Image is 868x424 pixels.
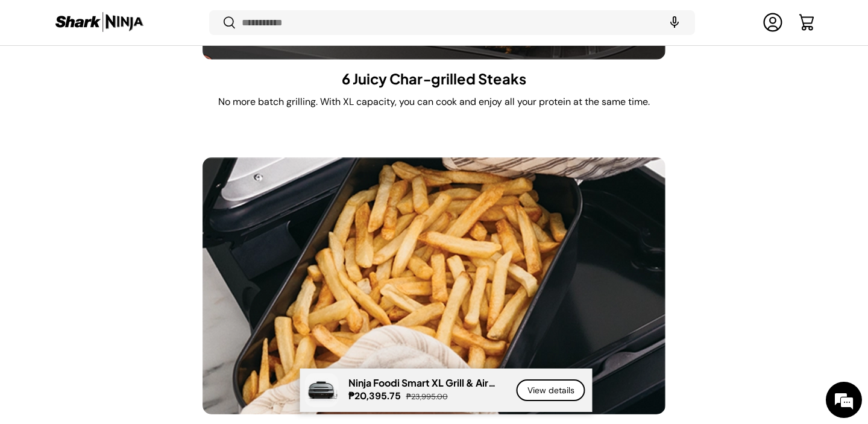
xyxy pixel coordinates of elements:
[348,390,404,402] strong: ₱20,395.75
[348,377,502,388] p: Ninja Foodi Smart XL Grill & Air Fryer (AG551PH)
[406,391,448,402] s: ₱23,995.00
[218,95,650,109] p: No more batch grilling. With XL capacity, you can cook and enjoy all your protein at the same time.
[305,373,339,407] img: ninja-foodi-smart-xl-grill-and-air-fryer-full-view-shark-ninja-philippines
[63,68,203,83] div: Chat with us now
[342,69,526,88] h3: 6 Juicy Char‑grilled Steaks​
[655,10,694,36] speech-search-button: Search by voice
[6,290,230,332] textarea: Type your message and hit 'Enter'
[198,6,227,35] div: Minimize live chat window
[70,132,166,254] span: We're online!
[517,379,585,402] a: View details
[54,11,145,34] img: Shark Ninja Philippines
